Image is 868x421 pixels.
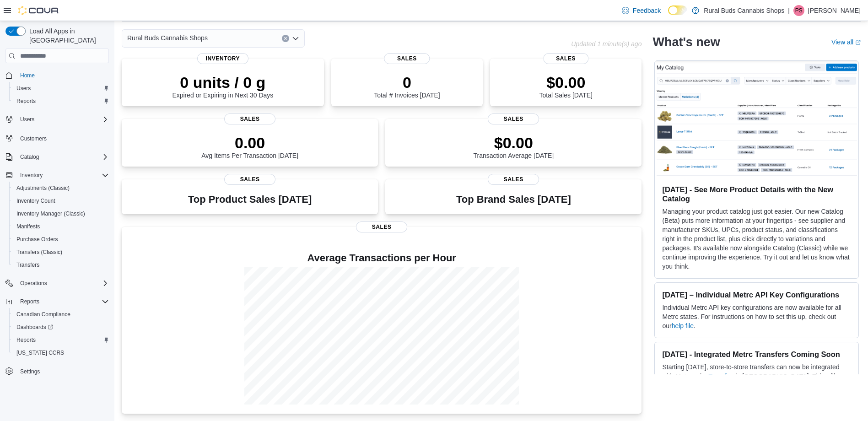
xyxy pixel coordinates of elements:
span: Inventory [16,170,109,181]
a: Transfers [13,259,43,270]
span: Reports [16,296,109,307]
span: Reports [13,335,109,345]
button: Clear input [282,35,289,42]
button: Manifests [9,220,113,233]
p: 0.00 [201,134,298,152]
span: Manifests [13,221,109,232]
svg: External link [855,40,861,45]
h3: [DATE] – Individual Metrc API Key Configurations [662,290,851,299]
span: Reports [16,97,36,105]
a: Manifests [13,221,43,232]
a: Adjustments (Classic) [13,183,73,194]
button: Inventory Manager (Classic) [9,207,113,220]
span: Sales [543,53,588,64]
p: 0 units / 0 g [172,73,273,92]
button: Customers [2,131,113,145]
a: Feedback [618,1,664,20]
button: Open list of options [292,35,299,42]
p: Managing your product catalog just got easier. Our new Catalog (Beta) puts more information at yo... [662,207,851,271]
button: Reports [9,334,113,346]
p: Starting [DATE], store-to-store transfers can now be integrated with Metrc using in [GEOGRAPHIC_D... [662,362,851,408]
h3: [DATE] - Integrated Metrc Transfers Coming Soon [662,350,851,359]
span: Rural Buds Cannabis Shops [127,32,208,43]
button: Reports [16,296,43,307]
span: Settings [16,366,109,377]
button: Operations [16,278,51,289]
p: | [788,5,790,16]
a: Reports [13,96,39,107]
button: Users [16,114,38,125]
button: Reports [9,95,113,108]
div: Pat Schmitke [793,5,804,16]
a: Settings [16,366,43,377]
h3: Top Brand Sales [DATE] [456,194,571,205]
span: Reports [16,336,36,344]
a: Transfers [709,372,736,380]
span: Customers [16,132,109,144]
button: Transfers (Classic) [9,246,113,259]
button: Home [2,69,113,82]
div: Avg Items Per Transaction [DATE] [201,134,298,159]
span: Operations [16,278,109,289]
span: Inventory Manager (Classic) [16,210,85,217]
button: Settings [2,365,113,378]
span: Users [20,116,34,123]
a: help file [672,322,694,329]
span: Transfers [13,259,109,270]
button: Inventory [2,169,113,182]
span: Inventory [20,172,43,179]
span: Transfers (Classic) [16,248,62,256]
button: Transfers [9,259,113,271]
a: Users [13,83,34,94]
span: Purchase Orders [13,234,109,245]
a: View allExternal link [831,38,861,46]
span: Inventory Count [13,195,109,206]
button: Adjustments (Classic) [9,182,113,194]
h3: Top Product Sales [DATE] [188,194,312,205]
button: [US_STATE] CCRS [9,346,113,359]
span: Load All Apps in [GEOGRAPHIC_DATA] [26,27,109,45]
p: Individual Metrc API key configurations are now available for all Metrc states. For instructions ... [662,303,851,330]
span: Adjustments (Classic) [13,183,109,194]
span: Purchase Orders [16,236,58,243]
button: Users [2,113,113,126]
h2: What's new [652,35,720,49]
span: PS [795,5,803,16]
div: Total # Invoices [DATE] [374,73,440,99]
p: $0.00 [474,134,554,152]
a: Purchase Orders [13,234,62,245]
span: Inventory Count [16,197,55,205]
a: Reports [13,335,39,345]
h4: Average Transactions per Hour [129,253,634,264]
span: Users [13,83,109,94]
span: Sales [488,113,539,124]
span: Inventory Manager (Classic) [13,208,109,219]
span: Home [16,70,109,81]
span: Manifests [16,223,40,230]
button: Catalog [2,151,113,163]
span: Settings [20,368,40,375]
a: Inventory Count [13,195,59,206]
span: Canadian Compliance [13,309,109,320]
p: $0.00 [539,73,593,92]
h3: [DATE] - See More Product Details with the New Catalog [662,185,851,203]
a: Transfers (Classic) [13,247,66,258]
span: Sales [356,221,407,232]
span: Adjustments (Classic) [16,184,70,192]
a: Customers [16,133,50,144]
button: Inventory [16,170,46,181]
a: Home [16,70,38,81]
span: Home [20,72,35,79]
input: Dark Mode [668,5,687,15]
span: Dashboards [13,322,109,333]
span: Canadian Compliance [16,311,70,318]
span: Transfers (Classic) [13,247,109,258]
span: Customers [20,135,47,142]
button: Catalog [16,151,43,162]
span: Transfers [16,261,39,269]
p: Rural Buds Cannabis Shops [704,5,784,16]
span: [US_STATE] CCRS [16,349,64,356]
div: Total Sales [DATE] [539,73,593,99]
p: 0 [374,73,440,92]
